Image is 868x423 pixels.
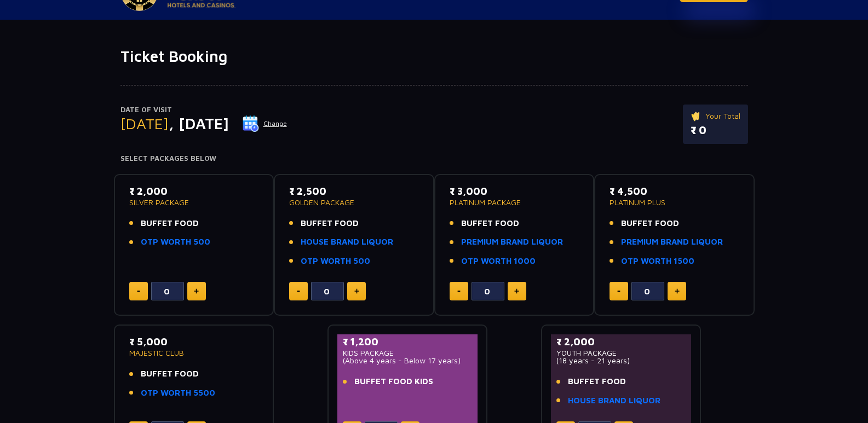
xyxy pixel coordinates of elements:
[141,368,199,380] span: BUFFET FOOD
[461,217,519,230] span: BUFFET FOOD
[461,236,563,248] a: PREMIUM BRAND LIQUOR
[141,387,215,399] a: OTP WORTH 5500
[568,375,626,388] span: BUFFET FOOD
[354,288,359,294] img: plus
[141,217,199,230] span: BUFFET FOOD
[457,291,461,292] img: minus
[556,357,686,364] p: (18 years - 21 years)
[343,349,473,357] p: KIDS PACKAGE
[621,236,723,248] a: PREMIUM BRAND LIQUOR
[621,255,694,268] a: OTP WORTH 1500
[129,334,259,349] p: ₹ 5,000
[129,349,259,357] p: MAJESTIC CLUB
[450,184,579,199] p: ₹ 3,000
[129,199,259,206] p: SILVER PACKAGE
[610,184,739,199] p: ₹ 4,500
[289,199,419,206] p: GOLDEN PACKAGE
[461,255,536,268] a: OTP WORTH 1000
[194,288,199,294] img: plus
[242,115,288,132] button: Change
[141,236,210,248] a: OTP WORTH 500
[568,395,660,407] a: HOUSE BRAND LIQUOR
[343,334,473,349] p: ₹ 1,200
[354,375,433,388] span: BUFFET FOOD KIDS
[169,114,229,132] span: , [DATE]
[691,122,740,138] p: ₹ 0
[297,291,300,292] img: minus
[301,255,370,268] a: OTP WORTH 500
[343,357,473,364] p: (Above 4 years - Below 17 years)
[137,291,140,292] img: minus
[301,236,393,248] a: HOUSE BRAND LIQUOR
[301,217,359,230] span: BUFFET FOOD
[289,184,419,199] p: ₹ 2,500
[556,349,686,357] p: YOUTH PACKAGE
[450,199,579,206] p: PLATINUM PACKAGE
[691,110,702,122] img: ticket
[120,114,169,132] span: [DATE]
[691,110,740,122] p: Your Total
[120,105,288,115] p: Date of Visit
[556,334,686,349] p: ₹ 2,000
[621,217,679,230] span: BUFFET FOOD
[120,154,748,163] h4: Select Packages Below
[675,288,680,294] img: plus
[617,291,620,292] img: minus
[514,288,519,294] img: plus
[610,199,739,206] p: PLATINUM PLUS
[120,47,748,66] h1: Ticket Booking
[129,184,259,199] p: ₹ 2,000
